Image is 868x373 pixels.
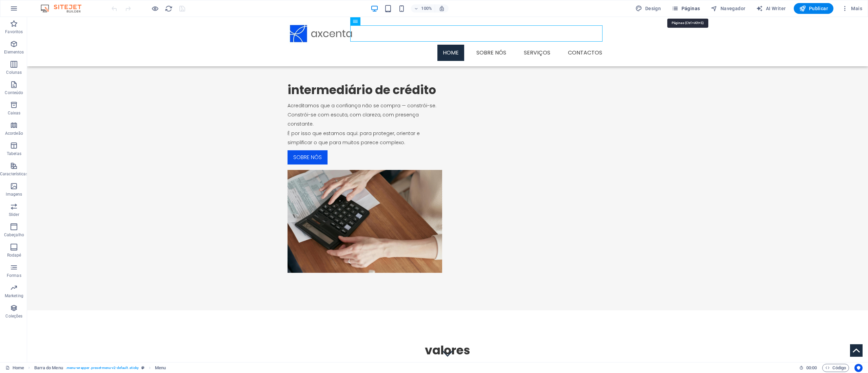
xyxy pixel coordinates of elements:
p: Marketing [5,293,23,299]
button: Usercentrics [854,364,863,372]
button: Páginas [669,3,703,14]
p: Tabelas [7,151,21,156]
h6: Tempo de sessão [799,364,817,372]
button: reload [164,4,173,13]
button: 100% [411,4,435,13]
span: Clique para selecionar. Clique duas vezes para editar [34,364,63,372]
span: Navegador [711,5,745,12]
p: Coleções [5,313,22,319]
p: Favoritos [5,29,23,35]
span: AI Writer [756,5,786,12]
span: 00 00 [806,364,817,372]
span: Mais [842,5,862,12]
p: Caixas [8,110,21,116]
button: Navegador [708,3,748,14]
i: Este elemento é uma predefinição personalizável [141,366,144,370]
i: Ao redimensionar, ajusta automaticamente o nível de zoom para caber no dispositivo escolhido. [439,5,445,12]
span: Páginas [672,5,700,12]
p: Conteúdo [5,90,23,95]
p: Formas [7,273,21,278]
span: Publicar [799,5,828,12]
button: Design [633,3,664,14]
nav: breadcrumb [34,364,166,372]
button: Código [822,364,849,372]
p: Cabeçalho [4,232,24,238]
div: Design (Ctrl+Alt+Y) [633,3,664,14]
span: Clique para selecionar. Clique duas vezes para editar [155,364,166,372]
span: Design [635,5,661,12]
p: Acordeão [5,131,23,136]
a: Clique para cancelar a seleção. Clique duas vezes para abrir as Páginas [5,364,24,372]
span: Código [825,364,846,372]
h6: 100% [421,4,432,13]
button: AI Writer [753,3,788,14]
p: Rodapé [7,253,21,258]
span: . menu-wrapper .preset-menu-v2-default .sticky [66,364,139,372]
button: Mais [839,3,865,14]
p: Imagens [6,192,22,197]
p: Colunas [6,70,22,75]
span: : [811,365,812,370]
p: Elementos [4,49,24,55]
img: Editor Logo [39,4,90,13]
i: Recarregar página [165,5,173,13]
button: Clique aqui para sair do modo de visualização e continuar editando [151,4,159,13]
p: Slider [9,212,19,217]
button: Publicar [794,3,833,14]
